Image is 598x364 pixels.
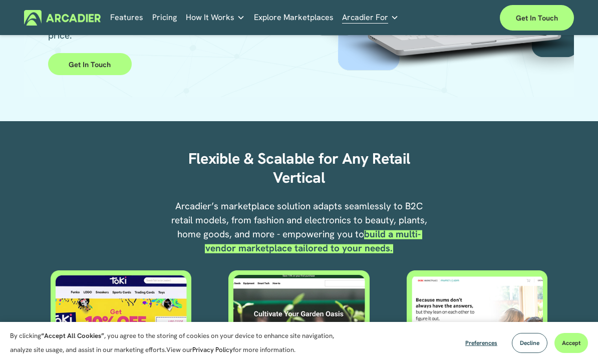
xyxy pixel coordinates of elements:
span: How It Works [186,11,234,25]
a: Features [110,10,143,25]
a: Pricing [152,10,177,25]
strong: “Accept All Cookies” [41,331,104,340]
button: Decline [512,333,547,353]
a: Explore Marketplaces [254,10,334,25]
iframe: Chat Widget [548,316,598,364]
img: Arcadier [24,10,101,26]
span: Arcadier For [342,11,388,25]
a: folder dropdown [342,10,399,25]
strong: build a multi-vendor marketplace tailored to your needs. [205,228,421,254]
a: Get in Touch [48,53,132,75]
button: Preferences [458,333,505,353]
a: folder dropdown [186,10,245,25]
p: By clicking , you agree to the storing of cookies on your device to enhance site navigation, anal... [10,329,336,357]
a: Get in touch [500,5,574,31]
a: Privacy Policy [192,345,233,354]
p: Arcadier’s marketplace solution adapts seamlessly to B2C retail models, from fashion and electron... [166,199,432,255]
span: Preferences [465,339,497,347]
span: Decline [520,339,539,347]
h2: Flexible & Scalable for Any Retail Vertical [166,149,432,187]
